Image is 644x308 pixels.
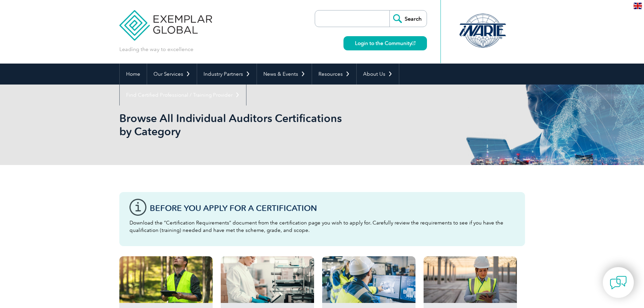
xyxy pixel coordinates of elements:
[610,274,627,291] img: contact-chat.png
[147,64,197,85] a: Our Services
[389,10,427,27] input: Search
[129,219,515,234] p: Download the “Certification Requirements” document from the certification page you wish to apply ...
[312,64,356,85] a: Resources
[119,46,193,53] p: Leading the way to excellence
[257,64,312,85] a: News & Events
[412,41,415,45] img: open_square.png
[197,64,257,85] a: Industry Partners
[634,3,642,9] img: en
[150,204,515,212] h3: Before You Apply For a Certification
[120,85,246,105] a: Find Certified Professional / Training Provider
[119,112,379,138] h1: Browse All Individual Auditors Certifications by Category
[343,36,427,50] a: Login to the Community
[357,64,399,85] a: About Us
[120,64,147,85] a: Home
